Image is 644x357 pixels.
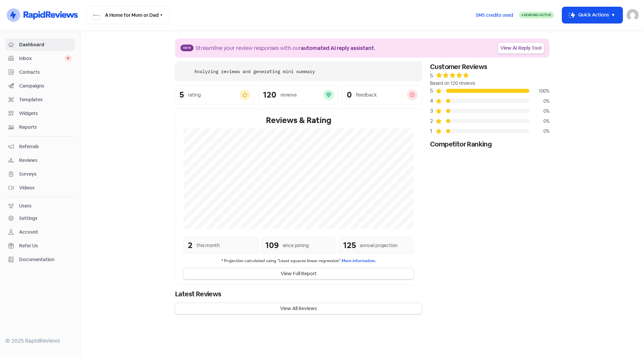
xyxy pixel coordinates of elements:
div: Latest Reviews [175,289,422,299]
span: Surveys [19,171,72,178]
span: Documentation [19,256,72,263]
span: Campaigns [19,82,72,90]
div: 3 [430,107,435,115]
a: 0feedback [342,85,422,105]
span: New [180,45,194,51]
a: Reviews [5,154,75,167]
span: SMS credits used [476,12,513,19]
div: 0% [529,98,549,105]
div: 125 [343,239,356,251]
button: View Full Report [183,268,414,279]
div: 0% [529,108,549,115]
div: reviews [280,92,297,99]
span: Inbox [19,55,64,62]
span: Reviews [19,157,72,164]
div: Reviews & Rating [183,114,414,126]
div: Competitor Ranking [430,139,549,149]
div: annual projection [360,242,397,249]
a: Templates [5,94,75,106]
div: Based on 120 reviews [430,80,549,87]
div: Analyzing reviews and generating mini summary [194,68,315,75]
div: feedback [356,92,377,99]
div: Settings [19,215,38,222]
span: Referrals [19,143,72,150]
a: Dashboard [5,39,75,51]
button: A Home for Mum or Dad [86,6,170,24]
a: Campaigns [5,80,75,92]
b: automated AI reply assistant [301,45,374,52]
a: Account [5,226,75,238]
div: 0% [529,118,549,125]
div: Account [19,229,38,236]
img: User [627,9,639,21]
div: Customer Reviews [430,62,549,72]
a: Settings [5,212,75,225]
div: since joining [283,242,309,249]
div: 100% [529,87,549,95]
span: Contacts [19,69,72,76]
a: Users [5,200,75,212]
button: Quick Actions [562,7,623,23]
div: 0 [347,91,352,99]
button: View All Reviews [175,303,422,314]
div: 5 [430,72,433,80]
a: Sending Active [519,11,554,19]
div: 1 [430,127,435,135]
div: 2 [430,117,435,125]
a: Reports [5,121,75,133]
a: Inbox 0 [5,52,75,65]
a: Surveys [5,168,75,180]
span: 0 [64,55,72,62]
a: 5rating [175,85,255,105]
div: 4 [430,97,435,105]
span: Refer Us [19,242,72,249]
div: rating [188,92,201,99]
span: Sending Active [524,13,551,17]
div: Streamline your review responses with our . [196,44,375,52]
a: 120reviews [259,85,338,105]
div: 120 [263,91,276,99]
div: 5 [430,87,435,95]
div: 2 [188,239,193,251]
a: View AI Reply Tool [498,43,544,54]
a: SMS credits used [470,11,519,18]
span: Widgets [19,110,72,117]
a: More information. [342,258,376,263]
small: * Projection calculated using "Least squares linear regression". [183,258,414,264]
a: Contacts [5,66,75,78]
a: Widgets [5,107,75,120]
span: Templates [19,96,72,103]
div: Users [19,202,32,210]
div: 109 [265,239,279,251]
div: © 2025 RapidReviews [5,337,75,345]
a: Documentation [5,253,75,266]
div: this month [197,242,220,249]
span: Dashboard [19,41,72,48]
div: 0% [529,128,549,135]
a: Refer Us [5,240,75,252]
a: Videos [5,182,75,194]
span: Videos [19,184,72,191]
span: Reports [19,124,72,131]
a: Referrals [5,140,75,153]
div: 5 [179,91,184,99]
